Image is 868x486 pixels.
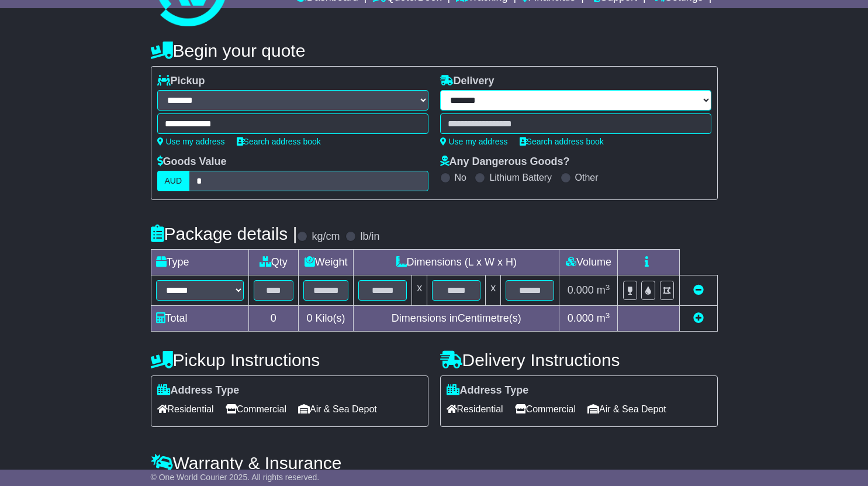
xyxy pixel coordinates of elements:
[440,75,494,88] label: Delivery
[520,137,604,146] a: Search address book
[412,275,427,306] td: x
[360,230,379,243] label: lb/in
[447,400,503,418] span: Residential
[455,172,466,183] label: No
[151,41,718,60] h4: Begin your quote
[606,311,610,320] sup: 3
[575,172,599,183] label: Other
[568,312,594,324] span: 0.000
[226,400,286,418] span: Commercial
[157,384,240,397] label: Address Type
[248,306,299,332] td: 0
[515,400,576,418] span: Commercial
[568,284,594,296] span: 0.000
[248,250,299,275] td: Qty
[298,400,377,418] span: Air & Sea Depot
[489,172,552,183] label: Lithium Battery
[693,284,704,296] a: Remove this item
[157,171,190,191] label: AUD
[312,230,340,243] label: kg/cm
[151,473,320,482] span: © One World Courier 2025. All rights reserved.
[299,250,354,275] td: Weight
[354,306,559,332] td: Dimensions in Centimetre(s)
[307,312,313,324] span: 0
[151,306,248,332] td: Total
[157,137,225,146] a: Use my address
[299,306,354,332] td: Kilo(s)
[486,275,501,306] td: x
[151,224,298,243] h4: Package details |
[440,350,718,370] h4: Delivery Instructions
[606,283,610,292] sup: 3
[559,250,618,275] td: Volume
[693,312,704,324] a: Add new item
[151,250,248,275] td: Type
[151,453,718,473] h4: Warranty & Insurance
[237,137,321,146] a: Search address book
[157,156,227,168] label: Goods Value
[157,75,205,88] label: Pickup
[597,312,610,324] span: m
[447,384,529,397] label: Address Type
[354,250,559,275] td: Dimensions (L x W x H)
[597,284,610,296] span: m
[151,350,428,370] h4: Pickup Instructions
[440,137,508,146] a: Use my address
[440,156,570,168] label: Any Dangerous Goods?
[587,400,666,418] span: Air & Sea Depot
[157,400,214,418] span: Residential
